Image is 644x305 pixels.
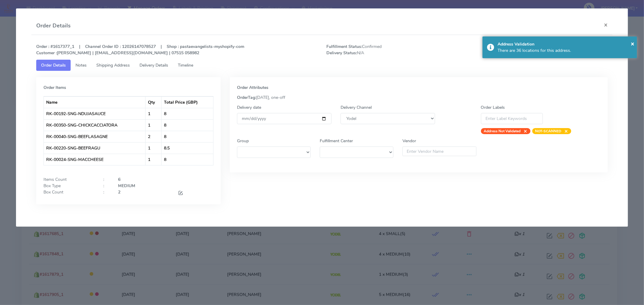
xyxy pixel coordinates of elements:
label: Delivery date [237,104,261,111]
label: Order Labels [481,104,505,111]
label: Delivery Channel [341,104,372,111]
strong: Delivery Status: [326,50,357,56]
div: Items Count [39,176,99,183]
strong: NOT-SCANNED [535,129,562,134]
strong: Order Attributes [237,85,268,90]
span: Notes [75,62,87,68]
div: Box Type [39,183,99,189]
strong: 2 [118,189,120,195]
label: Vendor [402,138,416,144]
span: Order Details [41,62,66,68]
div: Box Count [39,189,99,197]
input: Enter Label Keywords [481,113,543,124]
span: Delivery Details [139,62,168,68]
div: [DATE], one-off [232,94,605,101]
strong: OrderTag: [237,95,256,100]
strong: Fulfillment Status: [326,44,362,49]
span: Shipping Address [96,62,130,68]
td: 8 [162,119,213,131]
button: Close [631,39,634,48]
span: Timeline [178,62,193,68]
td: RK-00350-SNG-CHICKCACCIATORA [44,119,146,131]
td: 8 [162,154,213,165]
div: Address Validation [498,41,633,47]
span: × [521,128,527,134]
div: : [99,189,114,197]
label: Group [237,138,249,144]
strong: MEDIUM [118,183,135,189]
input: Enter Vendor Name [402,146,476,156]
td: RK-00220-SNG-BEEFRAGU [44,142,146,154]
td: 2 [146,131,162,142]
th: Qty [146,96,162,108]
strong: Order Items [43,85,66,90]
td: 1 [146,119,162,131]
strong: 6 [118,177,120,182]
div: : [99,183,114,189]
td: 8 [162,131,213,142]
td: RK-00024-SNG-MACCHEESE [44,154,146,165]
span: × [562,128,568,134]
td: 1 [146,154,162,165]
td: 8.5 [162,142,213,154]
span: Confirmed N/A [322,43,467,56]
td: 8 [162,108,213,119]
div: There are 36 locations for this address. [498,47,633,54]
button: Close [599,17,613,33]
td: 1 [146,108,162,119]
strong: Customer : [36,50,57,56]
th: Name [44,96,146,108]
td: RK-00192-SNG-NDUJASAUCE [44,108,146,119]
span: × [631,39,634,48]
strong: Address Not Validated [484,129,521,134]
h4: Order Details [36,22,71,30]
strong: Order : #1617377_1 | Channel Order ID : 12026147078527 | Shop : pastaevangelists-myshopify-com [P... [36,44,244,56]
label: Fulfillment Center [320,138,353,144]
th: Total Price (GBP) [162,96,213,108]
ul: Tabs [36,60,608,71]
div: : [99,176,114,183]
td: 1 [146,142,162,154]
td: RK-00040-SNG-BEEFLASAGNE [44,131,146,142]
